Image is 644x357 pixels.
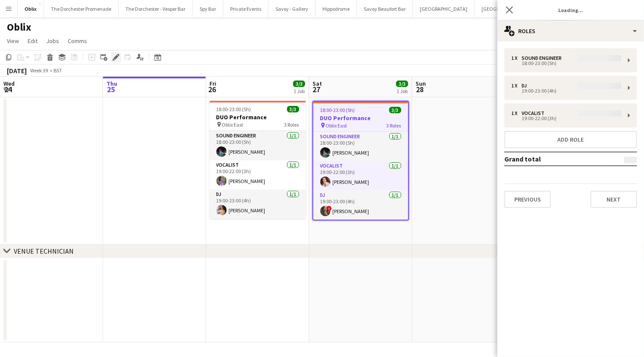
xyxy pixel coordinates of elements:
app-card-role: DJ1/119:00-23:00 (4h)![PERSON_NAME] [313,190,408,220]
a: Comms [64,35,91,47]
div: 1 Job [294,88,305,94]
button: Add role [504,131,637,148]
span: 3/3 [293,81,305,87]
div: VENUE TECHNICIAN [14,247,74,255]
span: 18:00-23:00 (5h) [216,106,251,112]
span: ! [327,206,332,211]
div: Roles [497,21,644,41]
h1: Oblix [7,21,31,34]
span: 24 [2,84,15,94]
span: 3/3 [287,106,299,112]
a: View [3,35,22,47]
span: 18:00-23:00 (5h) [320,107,355,113]
button: The Dorchester - Vesper Bar [119,0,193,17]
div: BST [53,67,62,74]
span: Sun [416,80,426,87]
span: 28 [414,84,426,94]
button: Previous [504,191,551,208]
app-card-role: Vocalist1/119:00-22:00 (3h)[PERSON_NAME] [209,160,306,189]
span: Wed [3,80,15,87]
span: 25 [105,84,117,94]
app-job-card: 18:00-23:00 (5h)3/3DUO Performance Oblix East3 RolesSound Engineer1/118:00-23:00 (5h)[PERSON_NAME... [209,101,306,219]
button: Private Events [223,0,269,17]
button: Oblix [18,0,44,17]
span: Fri [209,80,216,87]
app-card-role: Sound Engineer1/118:00-23:00 (5h)[PERSON_NAME] [209,131,306,160]
span: 3 Roles [284,121,299,128]
span: 3 Roles [387,122,401,129]
span: Sat [313,80,322,87]
h3: DUO Performance [209,113,306,121]
a: Edit [24,35,41,47]
h3: Loading... [497,4,644,16]
h3: DUO Performance [313,114,408,122]
span: Oblix East [222,121,244,128]
button: Savoy - Gallery [269,0,316,17]
button: The Dorchester Promenade [44,0,119,17]
button: Savoy Beaufort Bar [357,0,413,17]
button: Next [591,191,637,208]
span: 3/3 [396,81,408,87]
button: [GEOGRAPHIC_DATA] [413,0,475,17]
span: Edit [28,37,38,45]
div: [DATE] [7,66,27,75]
span: View [7,37,19,45]
span: Week 39 [28,67,50,74]
span: 3/3 [389,107,401,113]
button: Spy Bar [193,0,223,17]
span: 26 [208,84,216,94]
app-card-role: DJ1/119:00-23:00 (4h)[PERSON_NAME] [209,189,306,219]
button: Hippodrome [316,0,357,17]
span: Comms [68,37,87,45]
span: 27 [311,84,322,94]
app-card-role: Sound Engineer1/118:00-23:00 (5h)[PERSON_NAME] [313,132,408,161]
span: Oblix East [326,122,347,129]
td: Grand total [504,152,601,166]
span: Jobs [46,37,59,45]
span: Thu [106,80,117,87]
app-job-card: 18:00-23:00 (5h)3/3DUO Performance Oblix East3 RolesSound Engineer1/118:00-23:00 (5h)[PERSON_NAME... [313,101,409,220]
div: 1 Job [397,88,408,94]
a: Jobs [43,35,63,47]
button: [GEOGRAPHIC_DATA] [475,0,536,17]
app-card-role: Vocalist1/119:00-22:00 (3h)[PERSON_NAME] [313,161,408,190]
